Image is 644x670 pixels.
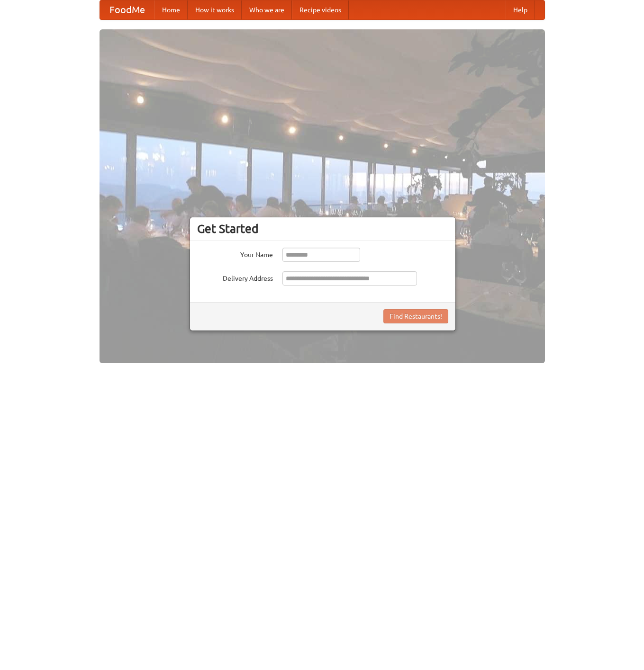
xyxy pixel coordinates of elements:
[188,0,242,19] a: How it works
[197,271,273,283] label: Delivery Address
[100,0,154,19] a: FoodMe
[506,0,535,19] a: Help
[154,0,188,19] a: Home
[242,0,292,19] a: Who we are
[383,309,448,323] button: Find Restaurants!
[197,248,273,259] label: Your Name
[292,0,349,19] a: Recipe videos
[197,222,448,236] h3: Get Started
